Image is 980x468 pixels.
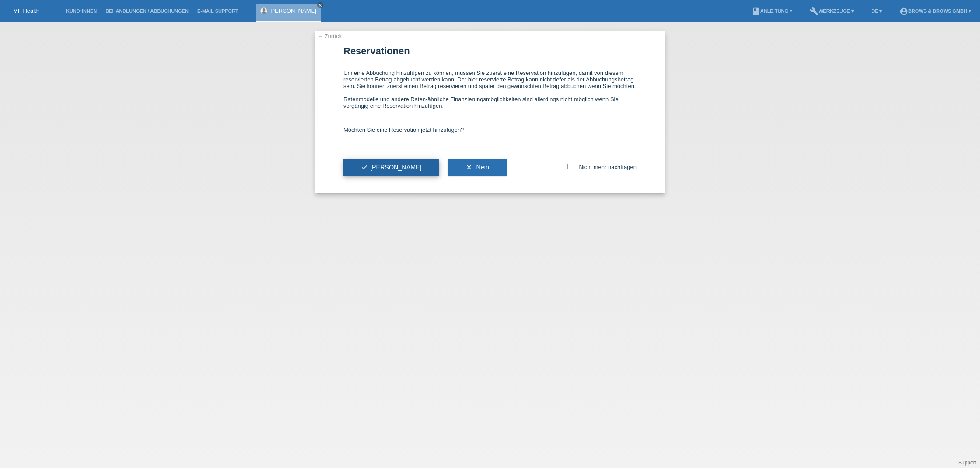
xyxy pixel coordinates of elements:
[895,8,976,14] a: account_circleBrows & Brows GmbH ▾
[101,8,193,14] a: Behandlungen / Abbuchungen
[899,7,908,16] i: account_circle
[476,164,489,171] span: Nein
[317,33,342,39] a: ← Zurück
[62,8,101,14] a: Kund*innen
[343,118,637,142] div: Möchten Sie eine Reservation jetzt hinzufügen?
[810,7,819,16] i: build
[752,7,760,16] i: book
[465,164,472,171] i: clear
[343,46,637,56] h1: Reservationen
[747,8,797,14] a: bookAnleitung ▾
[361,164,368,171] i: check
[867,8,886,14] a: DE ▾
[567,164,637,170] label: Nicht mehr nachfragen
[343,159,439,176] button: check[PERSON_NAME]
[805,8,858,14] a: buildWerkzeuge ▾
[318,3,322,7] i: close
[317,2,323,8] a: close
[361,164,422,171] span: [PERSON_NAME]
[193,8,243,14] a: E-Mail Support
[448,159,507,176] button: clear Nein
[343,61,637,118] div: Um eine Abbuchung hinzufügen zu können, müssen Sie zuerst eine Reservation hinzufügen, damit von ...
[13,7,39,14] a: MF Health
[269,7,316,14] a: [PERSON_NAME]
[958,460,976,466] a: Support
